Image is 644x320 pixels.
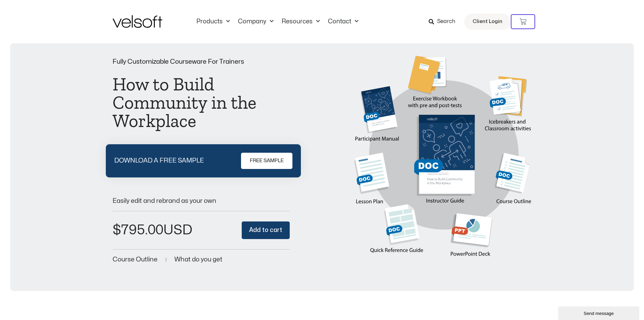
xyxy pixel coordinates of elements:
[437,17,455,26] span: Search
[113,198,290,204] p: Easily edit and rebrand as your own
[113,256,158,263] a: Course Outline
[192,18,234,25] a: ProductsMenu Toggle
[113,75,290,130] h1: How to Build Community in the Workplace
[174,256,222,263] a: What do you get
[324,18,362,25] a: ContactMenu Toggle
[234,18,278,25] a: CompanyMenu Toggle
[113,223,163,237] bdi: 795.00
[113,59,290,65] p: Fully Customizable Courseware For Trainers
[558,305,641,320] iframe: chat widget
[114,157,204,164] p: DOWNLOAD A FREE SAMPLE
[192,18,362,25] nav: Menu
[278,18,324,25] a: ResourcesMenu Toggle
[429,16,460,27] a: Search
[473,17,502,26] span: Client Login
[113,15,162,28] img: Velsoft Training Materials
[354,56,532,268] img: Second Product Image
[113,223,121,237] span: $
[241,153,292,169] a: FREE SAMPLE
[242,221,290,239] button: Add to cart
[464,14,511,30] a: Client Login
[250,157,284,165] span: FREE SAMPLE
